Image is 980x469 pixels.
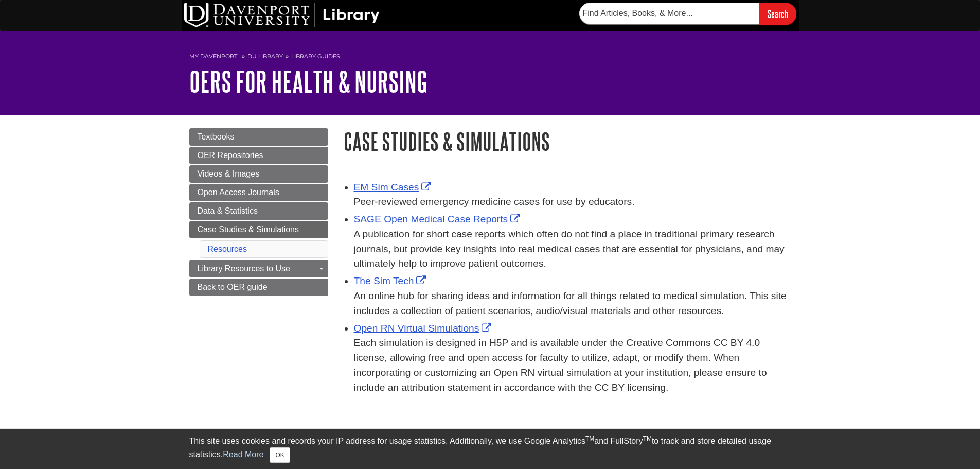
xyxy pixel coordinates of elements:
[189,221,328,238] a: Case Studies & Simulations
[759,3,796,25] input: Search
[189,202,328,220] a: Data & Statistics
[643,435,652,442] sup: TM
[189,128,328,146] a: Textbooks
[354,195,791,210] div: Peer-reviewed emergency medicine cases for use by educators.
[579,3,796,25] form: Searches DU Library's articles, books, and more
[354,323,494,334] a: Link opens in new window
[189,260,328,277] a: Library Resources to Use
[198,225,299,234] span: Case Studies & Simulations
[291,53,340,60] a: Library Guides
[354,214,523,224] a: Link opens in new window
[189,65,427,97] a: OERs for Health & Nursing
[184,3,380,27] img: DU Library
[198,188,279,197] span: Open Access Journals
[354,275,429,286] a: Link opens in new window
[585,435,594,442] sup: TM
[223,450,263,459] a: Read More
[189,128,328,296] div: Guide Page Menu
[198,132,235,141] span: Textbooks
[354,336,791,395] div: Each simulation is designed in H5P and is available under the Creative Commons CC BY 4.0 license,...
[189,147,328,164] a: OER Repositories
[208,245,247,253] a: Resources
[344,128,791,154] h1: Case Studies & Simulations
[579,3,759,24] input: Find Articles, Books, & More...
[189,52,237,61] a: My Davenport
[198,283,268,291] span: Back to OER guide
[189,435,791,463] div: This site uses cookies and records your IP address for usage statistics. Additionally, we use Goo...
[198,264,291,273] span: Library Resources to Use
[354,182,434,193] a: Link opens in new window
[270,447,290,463] button: Close
[189,279,328,296] a: Back to OER guide
[189,184,328,201] a: Open Access Journals
[354,289,791,319] div: An online hub for sharing ideas and information for all things related to medical simulation. Thi...
[198,206,258,215] span: Data & Statistics
[354,227,791,271] div: A publication for short case reports which often do not find a place in traditional primary resea...
[189,165,328,183] a: Videos & Images
[189,49,791,66] nav: breadcrumb
[198,169,260,178] span: Videos & Images
[247,53,283,60] a: DU Library
[198,151,263,160] span: OER Repositories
